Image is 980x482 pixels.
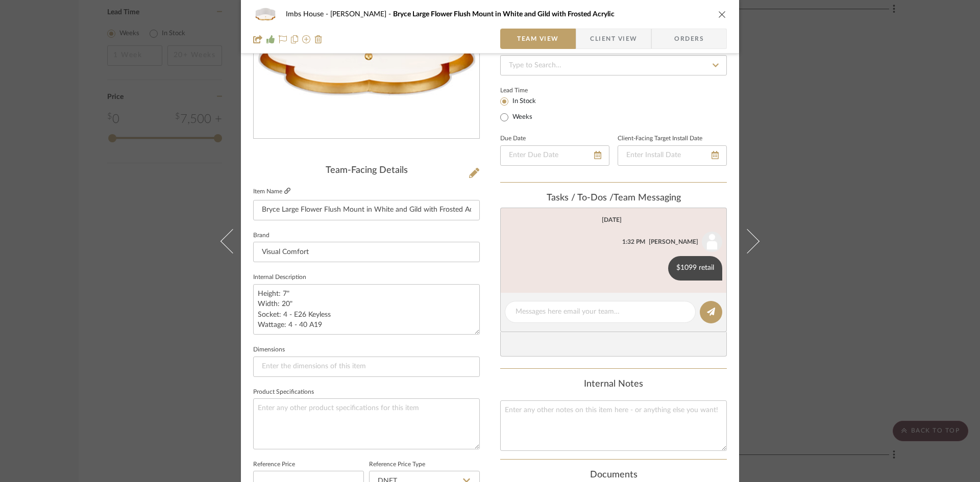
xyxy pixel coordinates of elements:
label: Product Specifications [253,390,314,395]
label: Reference Price [253,462,295,467]
span: Client View [590,29,637,49]
div: Team-Facing Details [253,165,480,176]
div: [DATE] [602,216,622,223]
div: [PERSON_NAME] [649,237,698,246]
input: Enter Install Date [618,145,727,166]
label: Reference Price Type [369,462,425,467]
input: Enter Item Name [253,200,480,220]
input: Type to Search… [500,55,727,75]
input: Enter the dimensions of this item [253,357,480,377]
div: 1:32 PM [622,237,645,246]
label: Item Name [253,187,290,196]
span: Tasks / To-Dos / [547,193,614,202]
label: Due Date [500,136,526,141]
span: Bryce Large Flower Flush Mount in White and Gild with Frosted Acrylic [393,11,615,18]
label: In Stock [510,97,536,106]
div: $1099 retail [668,256,722,281]
div: Internal Notes [500,379,727,390]
span: Imbs House [286,11,330,18]
label: Client-Facing Target Install Date [618,136,702,141]
button: close [718,10,727,19]
span: [PERSON_NAME] [330,11,393,18]
label: Brand [253,233,269,238]
div: Documents [500,470,727,481]
span: Team View [517,29,559,49]
label: Lead Time [500,86,553,95]
label: Dimensions [253,347,285,352]
label: Weeks [510,113,532,122]
img: 11ca0131-1110-413a-9fdd-fb77f1cd848d_48x40.jpg [253,4,278,24]
div: team Messaging [500,193,727,204]
input: Enter Due Date [500,145,609,166]
label: Internal Description [253,275,306,280]
mat-radio-group: Select item type [500,95,553,123]
input: Enter Brand [253,242,480,262]
span: Orders [663,29,715,49]
img: Remove from project [314,35,323,43]
img: user_avatar.png [702,232,722,252]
